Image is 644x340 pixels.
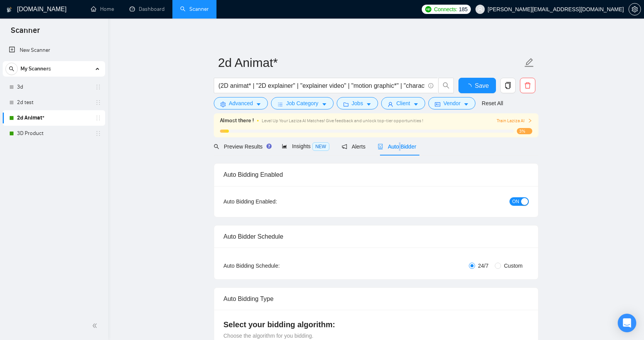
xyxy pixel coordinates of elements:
[95,84,101,90] span: holder
[229,99,253,108] span: Advanced
[629,3,641,15] button: setting
[223,226,529,248] div: Auto Bidder Schedule
[256,101,261,107] span: caret-down
[3,43,105,58] li: New Scanner
[459,5,467,14] span: 185
[497,117,532,125] button: Train Laziza AI
[271,97,333,109] button: barsJob Categorycaret-down
[520,78,535,93] button: delete
[434,5,457,14] span: Connects:
[218,53,523,72] input: Scanner name...
[282,143,329,149] span: Insights
[517,128,532,134] span: 3%
[180,6,209,12] a: searchScanner
[214,144,219,149] span: search
[501,261,526,270] span: Custom
[475,261,492,270] span: 24/7
[223,288,529,310] div: Auto Bidding Type
[428,97,475,109] button: idcardVendorcaret-down
[618,314,636,332] div: Open Intercom Messenger
[7,3,12,16] img: logo
[17,126,90,141] a: 3D Product
[629,6,641,12] a: setting
[95,99,101,106] span: holder
[428,83,433,88] span: info-circle
[95,115,101,121] span: holder
[5,63,18,75] button: search
[223,319,529,330] h4: Select your bidding algorithm:
[465,84,475,90] span: loading
[312,142,329,151] span: NEW
[129,6,165,12] a: dashboardDashboard
[381,97,425,109] button: userClientcaret-down
[438,78,454,93] button: search
[435,101,440,107] span: idcard
[286,99,318,108] span: Job Category
[337,97,378,109] button: folderJobscaret-down
[223,261,325,270] div: Auto Bidding Schedule:
[17,95,90,110] a: 2d test
[214,97,268,109] button: settingAdvancedcaret-down
[520,82,535,89] span: delete
[477,7,483,12] span: user
[342,144,366,150] span: Alerts
[388,101,393,107] span: user
[482,99,503,108] a: Reset All
[91,6,114,12] a: homeHome
[92,322,100,330] span: double-left
[378,144,383,149] span: robot
[9,43,99,58] a: New Scanner
[439,82,453,89] span: search
[223,197,325,206] div: Auto Bidding Enabled:
[425,6,431,12] img: upwork-logo.png
[20,61,51,77] span: My Scanners
[17,79,90,95] a: 3d
[629,6,641,12] span: setting
[458,78,496,93] button: Save
[322,101,327,107] span: caret-down
[218,81,425,91] input: Search Freelance Jobs...
[342,144,347,149] span: notification
[95,130,101,137] span: holder
[3,61,105,141] li: My Scanners
[352,99,363,108] span: Jobs
[266,143,273,150] div: Tooltip anchor
[475,81,489,91] span: Save
[214,144,269,150] span: Preview Results
[524,58,534,68] span: edit
[396,99,410,108] span: Client
[6,66,17,72] span: search
[366,101,371,107] span: caret-down
[501,82,515,89] span: copy
[463,101,469,107] span: caret-down
[378,144,416,150] span: Auto Bidder
[278,101,283,107] span: bars
[343,101,349,107] span: folder
[282,144,287,149] span: area-chart
[512,197,519,206] span: ON
[17,110,90,126] a: 2d Animat*
[223,164,529,186] div: Auto Bidding Enabled
[413,101,419,107] span: caret-down
[220,101,226,107] span: setting
[500,78,516,93] button: copy
[443,99,460,108] span: Vendor
[528,118,532,123] span: right
[262,118,423,123] span: Level Up Your Laziza AI Matches! Give feedback and unlock top-tier opportunities !
[5,25,46,41] span: Scanner
[220,116,254,125] span: Almost there !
